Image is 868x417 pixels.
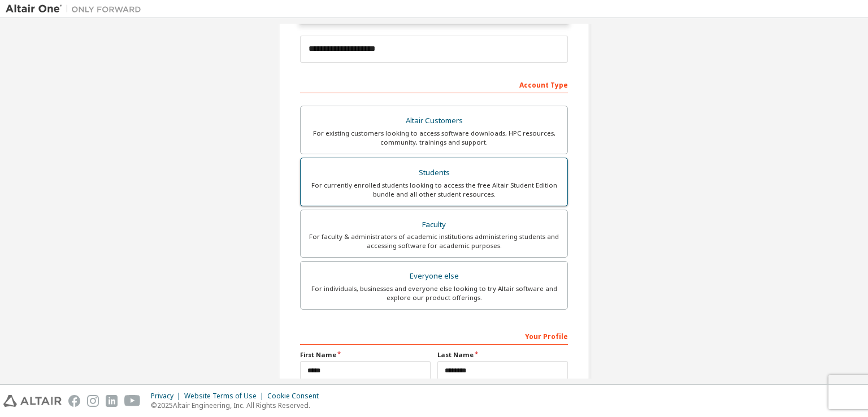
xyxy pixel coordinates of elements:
img: youtube.svg [124,395,141,407]
div: For existing customers looking to access software downloads, HPC resources, community, trainings ... [307,129,561,147]
div: Your Profile [300,327,568,345]
div: Students [307,165,561,181]
div: Website Terms of Use [184,392,267,401]
label: Last Name [437,350,568,359]
div: For faculty & administrators of academic institutions administering students and accessing softwa... [307,232,561,250]
div: For individuals, businesses and everyone else looking to try Altair software and explore our prod... [307,284,561,302]
img: facebook.svg [68,395,80,407]
div: Altair Customers [307,113,561,129]
div: For currently enrolled students looking to access the free Altair Student Edition bundle and all ... [307,181,561,199]
img: instagram.svg [87,395,99,407]
div: Everyone else [307,268,561,284]
div: Account Type [300,75,568,93]
img: Altair One [6,3,147,15]
div: Privacy [151,392,184,401]
div: Cookie Consent [267,392,325,401]
img: altair_logo.svg [3,395,62,407]
p: © 2025 Altair Engineering, Inc. All Rights Reserved. [151,401,325,410]
img: linkedin.svg [106,395,118,407]
label: First Name [300,350,431,359]
div: Faculty [307,217,561,233]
